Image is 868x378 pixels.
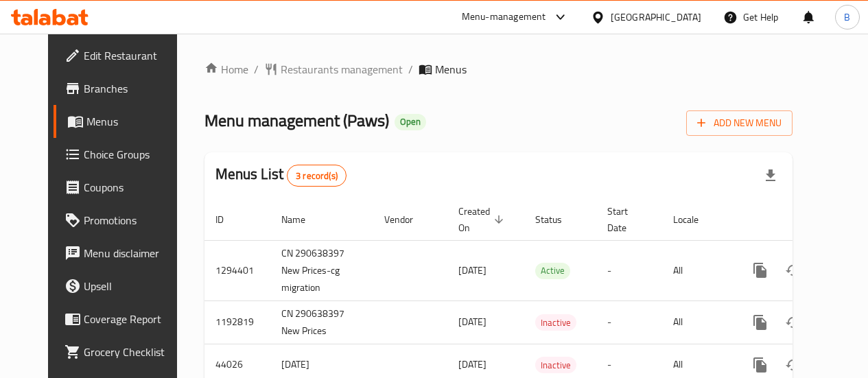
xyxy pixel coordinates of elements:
span: ID [215,211,242,228]
span: Inactive [535,357,576,373]
td: CN 290638397 New Prices-cg migration [270,240,373,300]
span: Active [535,263,570,279]
a: Menu disclaimer [54,237,193,270]
li: / [254,61,259,78]
a: Restaurants management [264,61,403,78]
span: Status [535,211,580,228]
div: Inactive [535,314,576,331]
button: more [744,254,777,287]
td: 1294401 [204,240,270,300]
span: Name [281,211,323,228]
a: Home [204,61,248,78]
a: Upsell [54,270,193,303]
span: [DATE] [458,313,486,331]
span: Restaurants management [281,61,403,78]
div: Total records count [287,165,347,187]
span: Vendor [384,211,431,228]
span: Choice Groups [84,146,182,163]
span: Locale [673,211,716,228]
a: Promotions [54,204,193,237]
button: Add New Menu [686,110,793,136]
a: Grocery Checklist [54,335,193,368]
li: / [408,61,413,78]
span: Edit Restaurant [84,47,182,64]
span: Add New Menu [697,115,782,132]
button: Change Status [777,254,810,287]
span: Upsell [84,278,182,294]
span: [DATE] [458,261,486,279]
nav: breadcrumb [204,61,793,78]
div: Open [395,114,426,130]
button: more [744,306,777,339]
a: Menus [54,105,193,138]
a: Choice Groups [54,138,193,171]
a: Coverage Report [54,303,193,335]
a: Branches [54,72,193,105]
h2: Menus List [215,164,347,187]
a: Edit Restaurant [54,39,193,72]
td: - [596,240,662,300]
div: [GEOGRAPHIC_DATA] [611,10,701,25]
span: Grocery Checklist [84,344,182,360]
span: Coverage Report [84,311,182,327]
td: 1192819 [204,300,270,344]
span: 3 record(s) [288,169,346,182]
span: [DATE] [458,355,486,373]
span: B [844,10,850,25]
a: Coupons [54,171,193,204]
span: Branches [84,80,182,97]
div: Export file [754,159,787,192]
div: Active [535,263,570,279]
span: Menu disclaimer [84,245,182,261]
span: Menus [435,61,467,78]
span: Created On [458,203,508,236]
span: Menu management ( Paws ) [204,105,389,136]
span: Open [395,116,426,128]
div: Menu-management [462,9,546,25]
span: Inactive [535,315,576,331]
td: All [662,300,733,344]
span: Menus [86,113,182,130]
span: Start Date [607,203,646,236]
td: CN 290638397 New Prices [270,300,373,344]
span: Promotions [84,212,182,228]
div: Inactive [535,357,576,373]
span: Coupons [84,179,182,196]
button: Change Status [777,306,810,339]
td: All [662,240,733,300]
td: - [596,300,662,344]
